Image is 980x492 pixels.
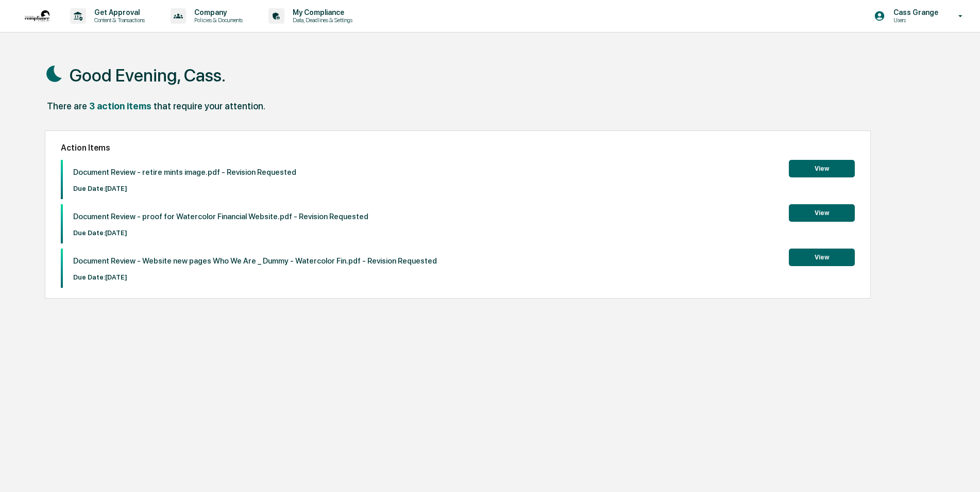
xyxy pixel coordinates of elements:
[73,229,368,237] p: Due Date: [DATE]
[47,101,87,111] div: There are
[73,212,368,221] p: Document Review - proof for Watercolor Financial Website.pdf - Revision Requested
[73,185,296,192] p: Due Date: [DATE]
[73,273,437,281] p: Due Date: [DATE]
[789,207,855,217] a: View
[284,8,358,17] p: My Compliance
[789,163,855,173] a: View
[89,101,151,111] div: 3 action items
[885,8,943,17] p: Cass Grange
[25,10,49,22] img: logo
[70,65,226,86] h1: Good Evening, Cass.
[885,17,943,24] p: Users
[789,160,855,177] button: View
[154,101,265,111] div: that require your attention.
[789,252,855,261] a: View
[186,17,248,24] p: Policies & Documents
[73,168,296,177] p: Document Review - retire mints image.pdf - Revision Requested
[284,17,358,24] p: Data, Deadlines & Settings
[73,256,437,266] p: Document Review - Website new pages Who We Are _ Dummy - Watercolor Fin.pdf - Revision Requested
[789,204,855,222] button: View
[86,8,150,17] p: Get Approval
[86,17,150,24] p: Content & Transactions
[61,143,855,153] h2: Action Items
[789,249,855,266] button: View
[186,8,248,17] p: Company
